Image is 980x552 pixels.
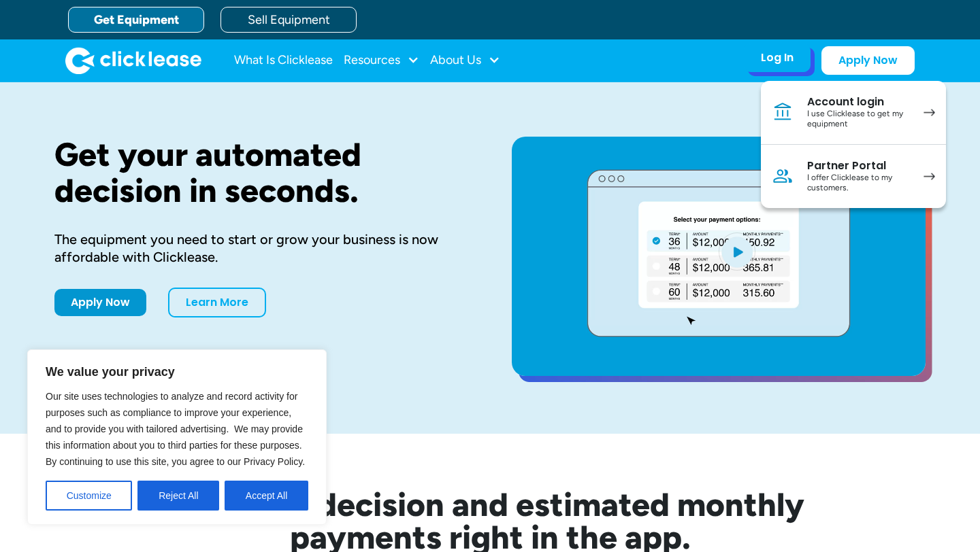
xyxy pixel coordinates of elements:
[512,137,926,376] a: open lightbox
[46,391,305,467] span: Our site uses technologies to analyze and record activity for purposes such as compliance to impr...
[807,95,910,109] div: Account login
[821,46,915,75] a: Apply Now
[54,289,146,316] a: Apply Now
[761,145,946,208] a: Partner PortalI offer Clicklease to my customers.
[344,47,419,74] div: Resources
[772,101,794,123] img: Bank icon
[46,481,132,511] button: Customize
[168,288,266,317] a: Learn More
[220,7,357,33] a: Sell Equipment
[430,47,500,74] div: About Us
[46,364,308,380] p: We value your privacy
[807,173,910,194] div: I offer Clicklease to my customers.
[225,481,308,511] button: Accept All
[761,81,946,145] a: Account loginI use Clicklease to get my equipment
[761,51,794,65] div: Log In
[65,47,201,74] img: Clicklease logo
[719,232,755,271] img: Blue play button logo on a light blue circular background
[924,109,935,116] img: arrow
[924,173,935,180] img: arrow
[54,230,468,266] div: The equipment you need to start or grow your business is now affordable with Clicklease.
[27,349,327,525] div: We value your privacy
[772,165,794,187] img: Person icon
[807,109,910,130] div: I use Clicklease to get my equipment
[54,137,468,209] h1: Get your automated decision in seconds.
[68,7,204,33] a: Get Equipment
[761,81,946,208] nav: Log In
[65,47,201,74] a: home
[234,47,333,74] a: What Is Clicklease
[807,159,910,173] div: Partner Portal
[137,481,219,511] button: Reject All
